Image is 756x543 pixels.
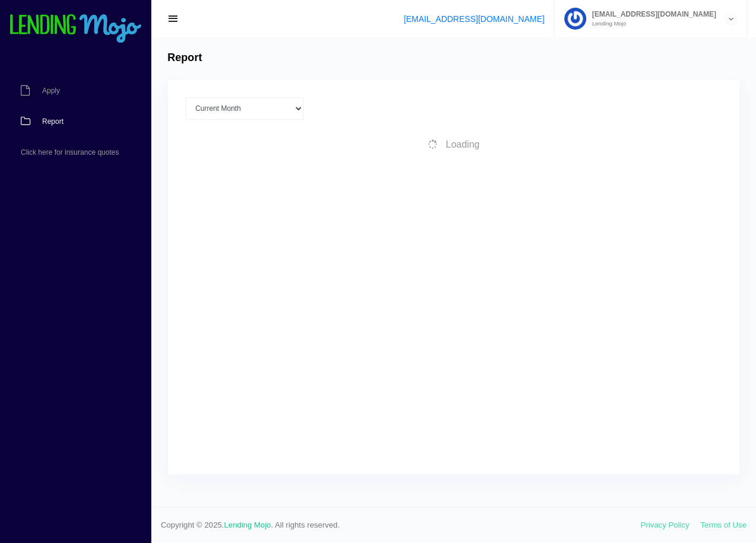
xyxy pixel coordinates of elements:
[224,520,271,529] a: Lending Mojo
[42,87,60,94] span: Apply
[564,8,586,30] img: Profile image
[161,519,641,531] span: Copyright © 2025. . All rights reserved.
[21,149,119,156] span: Click here for insurance quotes
[586,21,716,27] small: Lending Mojo
[9,14,142,44] img: logo-small.png
[641,520,690,529] a: Privacy Policy
[404,14,544,24] a: [EMAIL_ADDRESS][DOMAIN_NAME]
[167,52,202,65] h4: Report
[446,139,479,149] span: Loading
[586,11,716,18] span: [EMAIL_ADDRESS][DOMAIN_NAME]
[42,118,63,125] span: Report
[700,520,747,529] a: Terms of Use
